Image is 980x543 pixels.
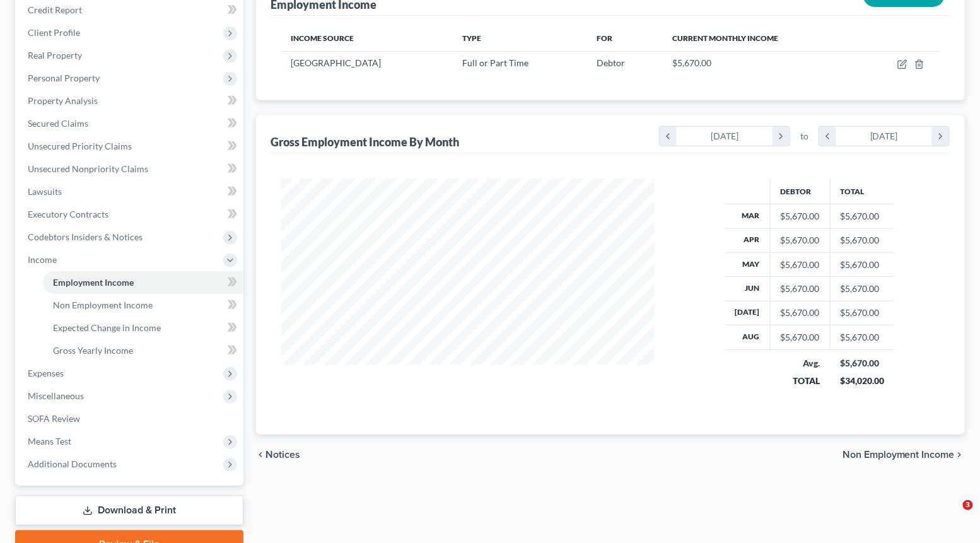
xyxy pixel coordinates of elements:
div: $5,670.00 [781,283,820,295]
td: $5,670.00 [830,228,894,252]
td: $5,670.00 [830,204,894,228]
span: Notices [266,450,301,460]
div: Avg. [780,357,820,370]
span: Income Source [291,33,354,43]
span: Gross Yearly Income [53,345,133,356]
span: Unsecured Nonpriority Claims [28,163,148,174]
th: Aug [725,325,771,349]
th: Debtor [770,178,830,204]
a: Expected Change in Income [43,317,243,339]
span: Real Property [28,50,82,61]
i: chevron_right [932,127,949,146]
span: Miscellaneous [28,390,84,401]
a: Non Employment Income [43,294,243,317]
span: Full or Part Time [463,57,529,68]
span: Type [463,33,482,43]
td: $5,670.00 [830,325,894,349]
a: Unsecured Priority Claims [18,135,243,158]
span: Non Employment Income [843,450,955,460]
a: Employment Income [43,271,243,294]
div: [DATE] [836,127,933,146]
span: SOFA Review [28,413,80,424]
span: 3 [963,500,973,510]
a: Secured Claims [18,112,243,135]
th: Mar [725,204,771,228]
a: Gross Yearly Income [43,339,243,362]
span: Debtor [597,57,625,68]
div: TOTAL [780,375,820,387]
iframe: Intercom live chat [937,500,967,530]
div: $5,670.00 [781,331,820,344]
i: chevron_left [256,450,266,460]
span: Personal Property [28,73,100,83]
div: $5,670.00 [781,259,820,271]
td: $5,670.00 [830,277,894,301]
span: Non Employment Income [53,300,153,310]
span: Property Analysis [28,95,98,106]
i: chevron_right [773,127,790,146]
td: $5,670.00 [830,301,894,325]
span: $5,670.00 [672,57,711,68]
i: chevron_left [819,127,836,146]
span: to [800,130,808,143]
a: Property Analysis [18,90,243,112]
div: $5,670.00 [781,210,820,223]
div: $5,670.00 [781,307,820,319]
button: chevron_left Notices [256,450,301,460]
span: Income [28,254,57,265]
span: Current Monthly Income [672,33,778,43]
span: Secured Claims [28,118,88,129]
th: [DATE] [725,301,771,325]
div: $34,020.00 [840,375,884,387]
span: Expected Change in Income [53,322,161,333]
a: Download & Print [15,496,243,525]
span: Codebtors Insiders & Notices [28,231,143,242]
span: Credit Report [28,4,82,15]
span: Lawsuits [28,186,62,197]
a: Executory Contracts [18,203,243,226]
span: Client Profile [28,27,80,38]
a: SOFA Review [18,407,243,430]
th: May [725,252,771,276]
i: chevron_right [955,450,965,460]
span: Means Test [28,436,71,447]
span: Additional Documents [28,458,117,469]
span: Executory Contracts [28,209,108,219]
span: For [597,33,612,43]
span: Expenses [28,368,64,378]
a: Unsecured Nonpriority Claims [18,158,243,180]
th: Jun [725,277,771,301]
th: Total [830,178,894,204]
div: $5,670.00 [840,357,884,370]
span: [GEOGRAPHIC_DATA] [291,57,382,68]
i: chevron_left [660,127,677,146]
button: Non Employment Income chevron_right [843,450,965,460]
span: Unsecured Priority Claims [28,141,132,151]
div: $5,670.00 [781,234,820,247]
span: Employment Income [53,277,134,288]
td: $5,670.00 [830,252,894,276]
div: [DATE] [677,127,773,146]
th: Apr [725,228,771,252]
div: Gross Employment Income By Month [271,134,460,149]
a: Lawsuits [18,180,243,203]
